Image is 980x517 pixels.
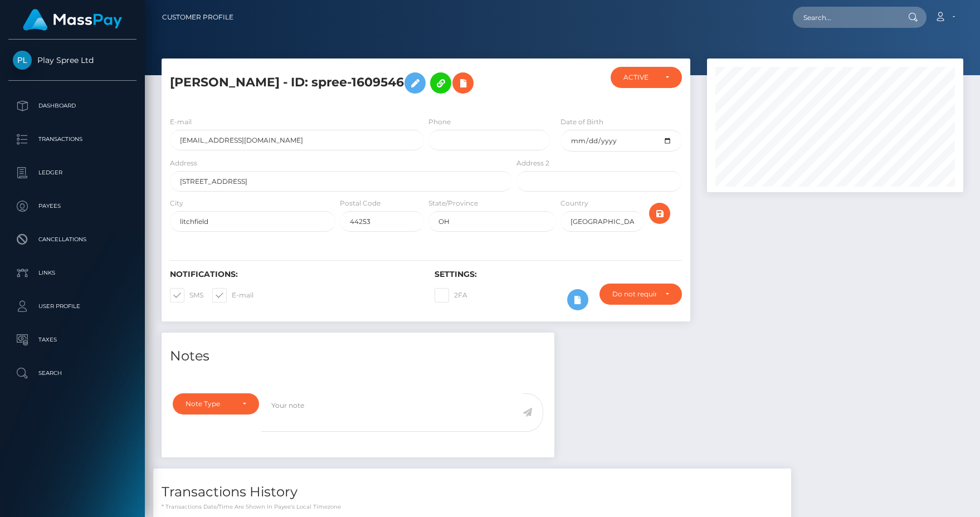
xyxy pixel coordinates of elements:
[340,198,381,208] label: Postal Code
[162,6,233,29] a: Customer Profile
[8,125,136,153] a: Transactions
[170,347,546,366] h4: Notes
[13,231,132,248] p: Cancellations
[13,265,132,281] p: Links
[173,393,259,414] button: Note Type
[599,284,682,305] button: Do not require
[435,288,467,303] label: 2FA
[8,259,136,287] a: Links
[428,198,478,208] label: State/Province
[13,365,132,382] p: Search
[162,503,783,511] p: * Transactions date/time are shown in payee's local timezone
[13,97,132,114] p: Dashboard
[170,158,197,168] label: Address
[428,117,451,127] label: Phone
[23,9,122,31] img: MassPay Logo
[212,288,253,303] label: E-mail
[170,117,192,127] label: E-mail
[170,288,203,303] label: SMS
[162,482,783,502] h4: Transactions History
[793,7,898,28] input: Search...
[435,270,682,279] h6: Settings:
[560,117,603,127] label: Date of Birth
[8,159,136,187] a: Ledger
[516,158,549,168] label: Address 2
[8,192,136,220] a: Payees
[611,67,682,88] button: ACTIVE
[186,399,233,408] div: Note Type
[612,290,656,299] div: Do not require
[13,164,132,181] p: Ledger
[13,198,132,214] p: Payees
[13,51,32,70] img: Play Spree Ltd
[170,67,506,99] h5: [PERSON_NAME] - ID: spree-1609546
[170,198,183,208] label: City
[13,331,132,348] p: Taxes
[8,292,136,320] a: User Profile
[8,226,136,253] a: Cancellations
[8,359,136,387] a: Search
[8,326,136,354] a: Taxes
[13,298,132,315] p: User Profile
[170,270,418,279] h6: Notifications:
[13,131,132,148] p: Transactions
[8,92,136,120] a: Dashboard
[560,198,588,208] label: Country
[8,55,136,65] span: Play Spree Ltd
[623,73,656,82] div: ACTIVE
